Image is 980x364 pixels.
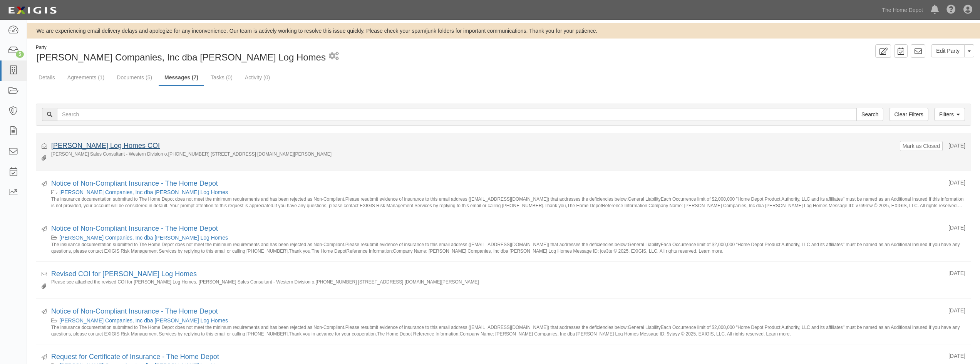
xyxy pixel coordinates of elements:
[16,51,24,58] div: 5
[51,317,965,324] div: Satterwhite Companies, Inc dba Satterwhite Log Homes
[51,179,218,187] a: Notice of Non-Compliant Insurance - The Home Depot
[59,235,228,241] a: [PERSON_NAME] Companies, Inc dba [PERSON_NAME] Log Homes
[42,309,47,315] i: Sent
[51,151,894,163] small: [PERSON_NAME] Sales Consultant - Western Division o.[PHONE_NUMBER] [STREET_ADDRESS] [DOMAIN_NAME]...
[51,307,218,315] a: Notice of Non-Compliant Insurance - The Home Depot
[33,70,61,85] a: Details
[59,317,228,324] a: [PERSON_NAME] Companies, Inc dba [PERSON_NAME] Log Homes
[948,224,965,231] div: [DATE]
[51,142,160,149] a: [PERSON_NAME] Log Homes COI
[42,144,47,149] i: Received
[205,70,238,85] a: Tasks (0)
[51,352,943,362] div: Request for Certificate of Insurance - The Home Depot
[33,44,498,64] div: Satterwhite Companies, Inc dba Satterwhite Log Homes
[948,352,965,360] div: [DATE]
[37,52,326,62] span: [PERSON_NAME] Companies, Inc dba [PERSON_NAME] Log Homes
[948,269,965,277] div: [DATE]
[946,5,956,15] i: Help Center - Complianz
[931,44,965,57] a: Edit Party
[51,225,218,232] a: Notice of Non-Compliant Insurance - The Home Depot
[51,242,965,253] small: The insurance documentation submitted to The Home Depot does not meet the minimum requirements an...
[902,142,940,150] button: Mark as Closed
[51,279,965,291] small: Please see attached the revised COI for [PERSON_NAME] Log Homes. [PERSON_NAME] Sales Consultant -...
[27,27,980,35] div: We are experiencing email delivery delays and apologize for any inconvenience. Our team is active...
[329,52,339,60] i: 2 scheduled workflows
[51,307,943,317] div: Notice of Non-Compliant Insurance - The Home Depot
[62,70,110,85] a: Agreements (1)
[51,179,943,189] div: Notice of Non-Compliant Insurance - The Home Depot
[934,108,965,121] a: Filters
[948,307,965,314] div: [DATE]
[42,181,47,187] i: Sent
[51,234,965,242] div: Satterwhite Companies, Inc dba Satterwhite Log Homes
[51,324,965,336] small: The insurance documentation submitted to The Home Depot does not meet the minimum requirements an...
[51,141,894,151] div: Satterwhite Log Homes COI
[900,141,965,151] div: [DATE]
[51,353,219,361] a: Request for Certificate of Insurance - The Home Depot
[948,179,965,186] div: [DATE]
[51,188,965,196] div: Satterwhite Companies, Inc dba Satterwhite Log Homes
[51,196,965,208] small: The insurance documentation submitted to The Home Depot does not meet the minimum requirements an...
[36,44,326,51] div: Party
[42,226,47,232] i: Sent
[856,108,883,121] input: Search
[42,272,47,277] i: Received
[159,70,204,86] a: Messages (7)
[51,270,197,278] a: Revised COI for [PERSON_NAME] Log Homes
[42,355,47,360] i: Sent
[239,70,276,85] a: Activity (0)
[878,2,927,18] a: The Home Depot
[59,189,228,195] a: [PERSON_NAME] Companies, Inc dba [PERSON_NAME] Log Homes
[889,108,928,121] a: Clear Filters
[51,269,943,279] div: Revised COI for Satterwhite Log Homes
[6,3,59,17] img: logo-5460c22ac91f19d4615b14bd174203de0afe785f0fc80cf4dbbc73dc1793850b.png
[57,108,857,121] input: Search
[51,224,943,234] div: Notice of Non-Compliant Insurance - The Home Depot
[111,70,158,85] a: Documents (5)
